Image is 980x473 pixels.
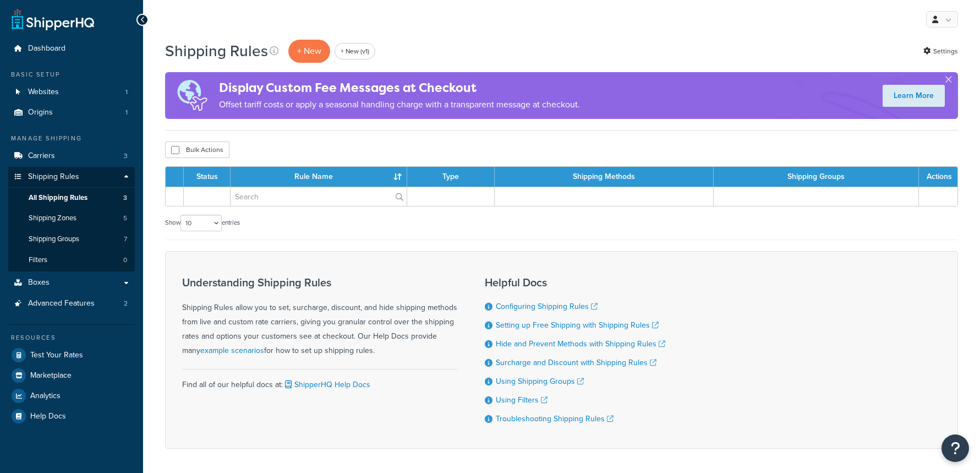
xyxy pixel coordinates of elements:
div: Basic Setup [8,70,135,79]
li: Shipping Rules [8,167,135,271]
a: Boxes [8,273,135,293]
span: Advanced Features [28,299,95,308]
span: Carriers [28,151,55,161]
div: Resources [8,333,135,342]
th: Shipping Methods [495,167,714,187]
a: Shipping Groups 7 [8,229,135,249]
li: Shipping Zones [8,208,135,229]
th: Type [407,167,495,187]
li: Shipping Groups [8,229,135,249]
span: Help Docs [30,412,66,421]
a: Using Shipping Groups [496,376,584,387]
span: Shipping Zones [29,214,76,223]
span: All Shipping Rules [29,193,87,203]
span: 1 [125,108,128,117]
div: Find all of our helpful docs at: [182,369,457,392]
a: Carriers 3 [8,146,135,166]
span: 1 [125,88,128,97]
a: All Shipping Rules 3 [8,188,135,208]
a: Setting up Free Shipping with Shipping Rules [496,319,659,331]
a: Marketplace [8,366,135,385]
a: Shipping Rules [8,167,135,187]
li: Origins [8,102,135,123]
span: Analytics [30,392,61,401]
a: Troubleshooting Shipping Rules [496,413,614,425]
span: 3 [123,193,127,203]
li: All Shipping Rules [8,188,135,208]
a: Configuring Shipping Rules [496,301,598,312]
span: Shipping Groups [29,235,79,244]
a: Shipping Zones 5 [8,208,135,229]
th: Actions [919,167,957,187]
a: Hide and Prevent Methods with Shipping Rules [496,338,665,350]
input: Search [231,187,407,206]
th: Shipping Groups [714,167,919,187]
p: Offset tariff costs or apply a seasonal handling charge with a transparent message at checkout. [219,97,580,112]
span: 0 [123,255,127,265]
a: Test Your Rates [8,345,135,365]
p: + New [288,40,330,62]
div: Manage Shipping [8,134,135,143]
a: Advanced Features 2 [8,293,135,314]
li: Filters [8,250,135,270]
a: Websites 1 [8,82,135,102]
h1: Shipping Rules [165,40,268,62]
th: Rule Name [231,167,407,187]
a: Using Filters [496,394,548,406]
a: Dashboard [8,39,135,59]
a: ShipperHQ Home [12,8,94,30]
span: Filters [29,255,47,265]
a: example scenarios [200,345,264,356]
li: Advanced Features [8,293,135,314]
button: Open Resource Center [941,434,969,462]
h3: Understanding Shipping Rules [182,276,457,289]
h3: Helpful Docs [485,276,665,289]
a: Analytics [8,386,135,406]
label: Show entries [165,215,240,231]
th: Status [184,167,231,187]
a: Help Docs [8,406,135,426]
a: Origins 1 [8,102,135,123]
span: Websites [28,88,59,97]
a: ShipperHQ Help Docs [283,379,370,390]
a: Settings [923,44,958,59]
span: Origins [28,108,53,117]
li: Carriers [8,146,135,166]
span: 2 [124,299,128,308]
button: Bulk Actions [165,142,229,158]
a: + New (v1) [335,43,375,59]
a: Learn More [883,85,945,107]
a: Filters 0 [8,250,135,270]
span: Dashboard [28,44,65,53]
span: Boxes [28,278,50,287]
li: Websites [8,82,135,102]
img: duties-banner-06bc72dcb5fe05cb3f9472aba00be2ae8eb53ab6f0d8bb03d382ba314ac3c341.png [165,72,219,119]
span: Test Your Rates [30,351,83,360]
h4: Display Custom Fee Messages at Checkout [219,79,580,97]
span: 3 [124,151,128,161]
span: 5 [123,214,127,223]
select: Showentries [180,215,222,231]
span: 7 [124,235,127,244]
a: Surcharge and Discount with Shipping Rules [496,357,656,368]
span: Shipping Rules [28,172,79,182]
div: Shipping Rules allow you to set, surcharge, discount, and hide shipping methods from live and cus... [182,276,457,358]
span: Marketplace [30,371,72,380]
